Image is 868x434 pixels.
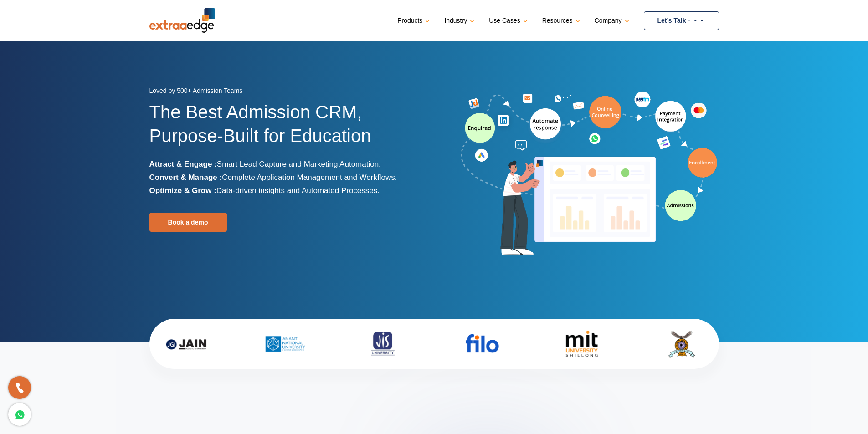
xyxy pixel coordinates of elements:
[149,84,427,100] div: Loved by 500+ Admission Teams
[149,186,216,195] b: Optimize & Grow :
[595,14,628,27] a: Company
[217,160,381,168] span: Smart Lead Capture and Marketing Automation.
[149,160,217,168] b: Attract & Engage :
[644,11,719,30] a: Let’s Talk
[149,100,427,158] h1: The Best Admission CRM, Purpose-Built for Education
[489,14,526,27] a: Use Cases
[216,186,380,195] span: Data-driven insights and Automated Processes.
[444,14,473,27] a: Industry
[542,14,579,27] a: Resources
[397,14,428,27] a: Products
[459,89,719,259] img: admission-software-home-page-header
[149,173,222,182] b: Convert & Manage :
[222,173,397,182] span: Complete Application Management and Workflows.
[149,213,227,232] a: Book a demo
